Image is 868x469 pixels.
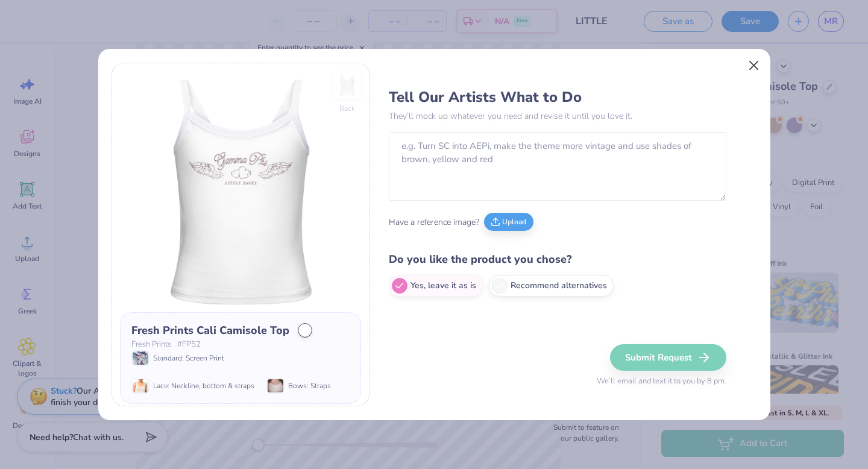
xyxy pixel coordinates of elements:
[268,379,283,392] img: Bows: Straps
[131,339,171,351] span: Fresh Prints
[133,351,148,365] img: Standard: Screen Print
[389,88,726,106] h3: Tell Our Artists What to Do
[120,71,361,312] img: Front
[389,251,726,268] h4: Do you like the product you chose?
[742,54,765,77] button: Close
[389,275,483,297] label: Yes, leave it as is
[133,379,148,392] img: Lace: Neckline, bottom & straps
[131,323,289,339] div: Fresh Prints Cali Camisole Top
[484,213,533,231] button: Upload
[153,353,224,364] span: Standard: Screen Print
[389,216,479,228] span: Have a reference image?
[288,380,331,391] span: Bows: Straps
[177,339,201,351] span: # FP52
[597,376,726,388] span: We’ll email and text it to you by 8 pm.
[153,380,254,391] span: Lace: Neckline, bottom & straps
[389,110,726,122] p: They’ll mock up whatever you need and revise it until you love it.
[489,275,614,297] label: Recommend alternatives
